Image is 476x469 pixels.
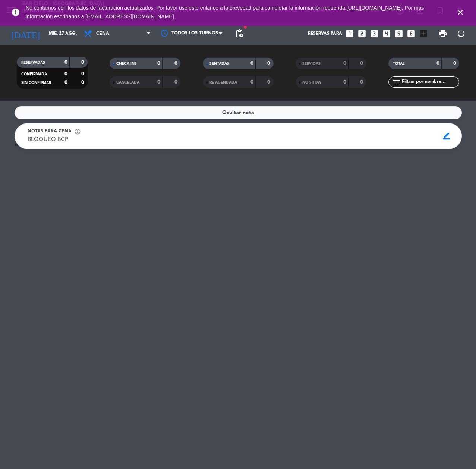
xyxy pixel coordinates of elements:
[343,79,346,85] strong: 0
[419,29,428,38] i: add_box
[438,29,447,38] span: print
[116,62,137,66] span: CHECK INS
[457,29,466,38] i: power_settings_new
[96,31,109,36] span: Cena
[6,25,45,42] i: [DATE]
[81,60,86,65] strong: 0
[28,128,72,135] span: Notas para cena
[11,8,20,17] i: error
[369,29,379,38] i: looks_3
[157,79,160,85] strong: 0
[436,61,439,66] strong: 0
[360,79,365,85] strong: 0
[308,31,342,36] span: Reservas para
[26,5,424,19] span: No contamos con los datos de facturación actualizados. Por favor use este enlance a la brevedad p...
[345,29,354,38] i: looks_one
[343,61,346,66] strong: 0
[116,81,139,84] span: CANCELADA
[393,62,404,66] span: TOTAL
[64,60,67,65] strong: 0
[209,62,229,66] span: SENTADAS
[26,5,424,19] a: . Por más información escríbanos a [EMAIL_ADDRESS][DOMAIN_NAME]
[21,72,47,76] span: CONFIRMADA
[64,80,67,85] strong: 0
[267,61,272,66] strong: 0
[209,81,237,84] span: RE AGENDADA
[174,61,179,66] strong: 0
[406,29,416,38] i: looks_6
[222,108,254,117] span: Ocultar nota
[250,79,253,85] strong: 0
[357,29,367,38] i: looks_two
[235,29,244,38] span: pending_actions
[69,29,78,38] i: arrow_drop_down
[74,128,81,135] span: info_outline
[81,71,86,76] strong: 0
[157,61,160,66] strong: 0
[452,22,470,45] div: LOG OUT
[250,61,253,66] strong: 0
[360,61,365,66] strong: 0
[302,81,321,84] span: NO SHOW
[347,5,402,11] a: [URL][DOMAIN_NAME]
[401,78,459,86] input: Filtrar por nombre...
[28,137,68,142] span: BLOQUEO BCP
[456,8,465,17] i: close
[453,61,458,66] strong: 0
[21,81,51,85] span: SIN CONFIRMAR
[64,71,67,76] strong: 0
[439,129,454,143] span: border_color
[394,29,404,38] i: looks_5
[302,62,321,66] span: SERVIDAS
[267,79,272,85] strong: 0
[21,61,45,64] span: RESERVADAS
[243,25,248,29] span: fiber_manual_record
[382,29,391,38] i: looks_4
[174,79,179,85] strong: 0
[392,78,401,86] i: filter_list
[81,80,86,85] strong: 0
